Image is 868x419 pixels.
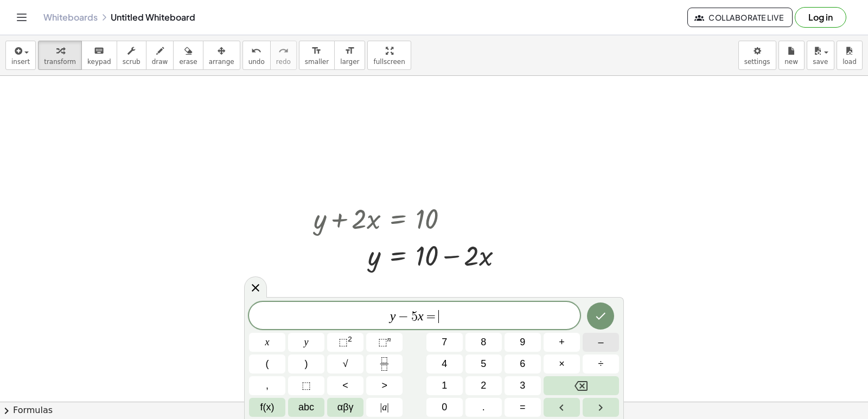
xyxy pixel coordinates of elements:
button: 3 [505,376,541,395]
button: y [288,333,324,352]
span: 3 [520,378,525,393]
span: redo [276,58,291,66]
a: Whiteboards [43,12,98,23]
span: ⬚ [302,378,311,393]
button: save [807,41,834,70]
var: x [418,309,424,323]
span: × [559,357,565,371]
button: Greek alphabet [327,398,363,417]
button: Divide [583,354,619,373]
button: ) [288,354,324,373]
button: load [837,41,863,70]
span: abc [298,400,314,415]
span: > [381,378,387,393]
button: Superscript [366,333,403,352]
span: αβγ [337,400,354,415]
span: 6 [520,357,525,371]
span: ⬚ [339,337,348,347]
span: insert [11,58,30,66]
button: Absolute value [366,398,403,417]
span: | [387,402,389,412]
button: draw [146,41,174,70]
button: 1 [426,376,463,395]
span: 7 [442,335,447,350]
button: Plus [544,333,580,352]
button: 0 [426,398,463,417]
button: Equals [505,398,541,417]
span: undo [248,58,265,66]
span: + [559,335,565,350]
span: 2 [481,378,486,393]
button: Toggle navigation [13,9,30,26]
span: 9 [520,335,525,350]
button: new [778,41,805,70]
button: erase [173,41,203,70]
var: y [390,309,396,323]
span: < [342,378,348,393]
button: 4 [426,354,463,373]
button: Greater than [366,376,403,395]
i: format_size [344,44,355,57]
button: Alphabet [288,398,324,417]
button: format_sizesmaller [299,41,335,70]
button: 8 [465,333,502,352]
span: load [843,58,857,66]
button: scrub [117,41,146,70]
button: keyboardkeypad [81,41,117,70]
button: Right arrow [583,398,619,417]
span: ( [266,357,269,371]
i: format_size [311,44,322,57]
span: 1 [442,378,447,393]
span: – [598,335,603,350]
span: Collaborate Live [697,12,783,22]
span: draw [152,58,168,66]
i: undo [251,44,261,57]
span: a [380,400,389,415]
span: = [424,310,439,323]
span: x [265,335,270,350]
span: ⬚ [378,337,387,347]
button: Log in [795,7,846,28]
span: arrange [209,58,234,66]
span: settings [744,58,770,66]
span: y [304,335,309,350]
span: − [395,310,411,323]
span: ​ [438,310,439,323]
button: , [249,376,285,395]
button: 6 [505,354,541,373]
button: arrange [203,41,240,70]
button: insert [5,41,36,70]
button: Fraction [366,354,403,373]
button: Placeholder [288,376,324,395]
button: Functions [249,398,285,417]
i: redo [278,44,289,57]
span: = [520,400,526,415]
span: 0 [442,400,447,415]
button: x [249,333,285,352]
span: smaller [305,58,329,66]
span: . [482,400,485,415]
button: Left arrow [544,398,580,417]
span: 4 [442,357,447,371]
span: scrub [123,58,141,66]
button: undoundo [242,41,271,70]
span: keypad [87,58,111,66]
i: keyboard [94,44,104,57]
sup: n [387,335,391,343]
button: transform [38,41,82,70]
button: Done [587,302,614,330]
span: ÷ [598,357,604,371]
button: . [465,398,502,417]
button: Squared [327,333,363,352]
button: Collaborate Live [687,8,793,27]
span: transform [44,58,76,66]
button: fullscreen [367,41,411,70]
button: 9 [505,333,541,352]
button: format_sizelarger [334,41,365,70]
button: Minus [583,333,619,352]
span: erase [179,58,197,66]
span: ) [305,357,308,371]
span: new [784,58,798,66]
span: save [813,58,828,66]
span: 5 [481,357,486,371]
